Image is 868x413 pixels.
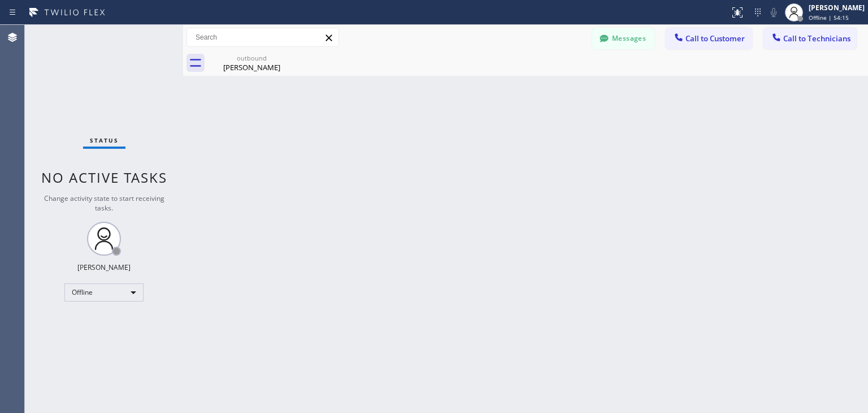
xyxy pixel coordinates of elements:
input: Search [187,28,338,46]
span: Call to Customer [685,33,745,44]
span: Change activity state to start receiving tasks. [44,193,164,213]
button: Mute [766,5,782,20]
span: No active tasks [41,168,167,187]
div: Offline [64,283,144,302]
span: Call to Technicians [783,33,850,44]
button: Call to Technicians [763,28,857,49]
div: [PERSON_NAME] [77,263,131,272]
div: Barbara Bowman [209,50,294,76]
span: Offline | 54:15 [809,14,849,21]
button: Call to Customer [666,28,752,49]
span: Status [90,136,119,144]
div: [PERSON_NAME] [809,3,865,12]
div: [PERSON_NAME] [209,62,294,72]
div: outbound [209,54,294,62]
button: Messages [592,28,654,49]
